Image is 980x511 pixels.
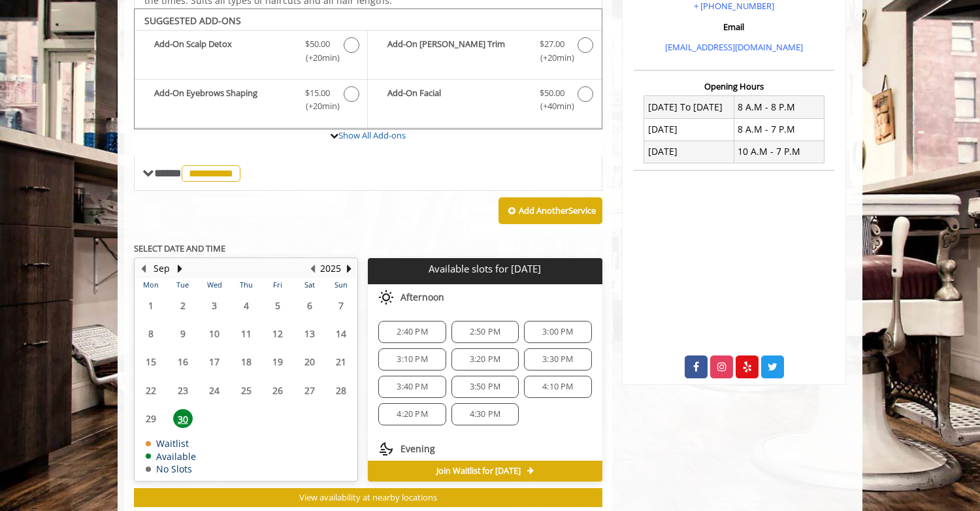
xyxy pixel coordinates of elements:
span: 3:50 PM [470,382,500,392]
span: 3:20 PM [470,354,500,365]
span: 4:30 PM [470,409,500,420]
b: SELECT DATE AND TIME [134,242,225,254]
div: 2:50 PM [451,321,519,343]
td: No Slots [146,464,196,474]
span: Evening [400,444,435,454]
a: Show All Add-ons [338,129,406,141]
button: Previous Year [307,261,318,276]
label: Add-On Facial [374,86,595,117]
span: Join Waitlist for [DATE] [436,466,521,476]
span: View availability at nearby locations [299,491,437,503]
h3: Opening Hours [634,82,834,91]
span: 3:10 PM [397,354,427,365]
div: 2:40 PM [378,321,446,343]
th: Tue [167,278,198,291]
div: The Made Man Master Haircut Add-onS [134,8,602,130]
img: afternoon slots [378,289,394,305]
span: 30 [173,409,193,428]
div: 3:30 PM [524,348,591,371]
span: 3:00 PM [542,327,573,337]
button: 2025 [320,261,341,276]
td: [DATE] [644,118,734,140]
span: (+20min ) [299,99,337,113]
div: 4:10 PM [524,376,591,398]
div: 3:10 PM [378,348,446,371]
button: View availability at nearby locations [134,488,602,507]
td: [DATE] [644,140,734,163]
td: Waitlist [146,438,196,448]
td: [DATE] To [DATE] [644,96,734,118]
b: Add-On [PERSON_NAME] Trim [387,37,526,65]
th: Thu [230,278,261,291]
button: Previous Month [138,261,148,276]
td: Select day30 [167,404,198,433]
div: 3:00 PM [524,321,591,343]
th: Fri [262,278,293,291]
div: 4:20 PM [378,403,446,425]
img: evening slots [378,441,394,457]
span: (+20min ) [299,51,337,65]
span: (+20min ) [532,51,571,65]
b: Add-On Facial [387,86,526,114]
p: Available slots for [DATE] [373,263,596,274]
label: Add-On Beard Trim [374,37,595,68]
th: Mon [135,278,167,291]
td: 10 A.M - 7 P.M [734,140,824,163]
th: Sun [325,278,357,291]
span: 3:40 PM [397,382,427,392]
span: $50.00 [540,86,564,100]
span: Afternoon [400,292,444,303]
div: 3:50 PM [451,376,519,398]
span: 4:20 PM [397,409,427,420]
button: Sep [154,261,170,276]
span: 2:50 PM [470,327,500,337]
b: Add Another Service [519,205,596,216]
b: SUGGESTED ADD-ONS [144,14,241,27]
button: Next Month [174,261,185,276]
th: Sat [293,278,325,291]
td: 8 A.M - 8 P.M [734,96,824,118]
span: 2:40 PM [397,327,427,337]
div: 3:40 PM [378,376,446,398]
div: 3:20 PM [451,348,519,371]
span: $15.00 [305,86,330,100]
label: Add-On Scalp Detox [141,37,361,68]
span: $27.00 [540,37,564,51]
td: 8 A.M - 7 P.M [734,118,824,140]
span: (+40min ) [532,99,571,113]
a: [EMAIL_ADDRESS][DOMAIN_NAME] [665,41,803,53]
th: Wed [199,278,230,291]
span: 3:30 PM [542,354,573,365]
b: Add-On Eyebrows Shaping [154,86,292,114]
div: 4:30 PM [451,403,519,425]
b: Add-On Scalp Detox [154,37,292,65]
span: 4:10 PM [542,382,573,392]
button: Next Year [344,261,354,276]
span: $50.00 [305,37,330,51]
label: Add-On Eyebrows Shaping [141,86,361,117]
td: Available [146,452,196,461]
h3: Email [637,22,831,31]
button: Add AnotherService [498,197,602,225]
